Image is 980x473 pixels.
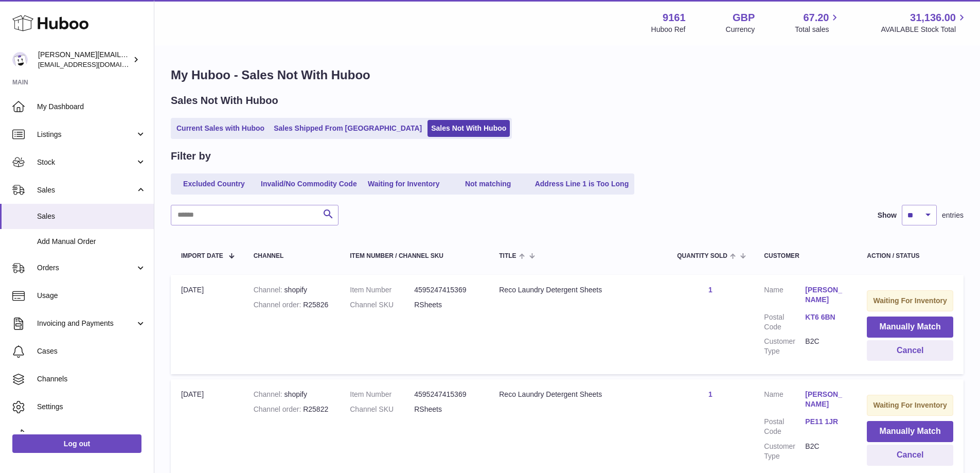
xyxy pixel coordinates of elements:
a: 31,136.00 AVAILABLE Stock Total [881,11,968,34]
div: Customer [764,253,846,259]
div: Reco Laundry Detergent Sheets [499,390,656,399]
button: Manually Match [867,317,953,338]
div: Channel [254,253,330,259]
span: 67.20 [803,11,829,25]
dt: Name [764,390,805,412]
dd: RSheets [414,300,478,310]
span: Title [499,253,516,259]
span: AVAILABLE Stock Total [881,25,968,34]
strong: Channel [254,390,284,398]
div: Reco Laundry Detergent Sheets [499,285,656,295]
span: [EMAIL_ADDRESS][DOMAIN_NAME] [38,60,151,68]
img: amyesmith31@gmail.com [12,52,28,67]
span: Usage [37,291,146,301]
dt: Postal Code [764,312,805,332]
span: Sales [37,212,146,221]
a: [PERSON_NAME] [805,390,846,409]
dd: B2C [805,337,846,356]
span: Cases [37,346,146,356]
dd: 4595247415369 [414,390,478,399]
div: Huboo Ref [651,25,686,34]
strong: GBP [733,11,755,25]
dt: Customer Type [764,442,805,461]
div: Item Number / Channel SKU [350,253,478,259]
strong: Channel [254,286,284,294]
dd: 4595247415369 [414,285,478,295]
dd: RSheets [414,405,478,414]
div: Currency [726,25,755,34]
button: Manually Match [867,421,953,442]
strong: Waiting For Inventory [873,296,947,305]
dt: Item Number [350,285,414,295]
div: shopify [254,285,330,295]
div: R25822 [254,405,330,414]
a: Address Line 1 is Too Long [531,176,633,192]
a: PE11 1JR [805,417,846,427]
h2: Sales Not With Huboo [171,94,278,108]
span: Add Manual Order [37,237,146,247]
dt: Channel SKU [350,405,414,414]
div: Action / Status [867,253,953,259]
span: Returns [37,430,146,440]
span: Channels [37,374,146,384]
a: 1 [708,286,712,294]
div: [PERSON_NAME][EMAIL_ADDRESS][DOMAIN_NAME] [38,50,131,69]
span: 31,136.00 [910,11,956,25]
dd: B2C [805,442,846,461]
dt: Postal Code [764,417,805,436]
label: Show [878,211,897,220]
a: Sales Not With Huboo [427,120,510,137]
a: [PERSON_NAME] [805,285,846,305]
div: R25826 [254,300,330,310]
a: Waiting for Inventory [363,176,445,192]
h1: My Huboo - Sales Not With Huboo [171,67,964,83]
span: Listings [37,130,135,139]
td: [DATE] [171,275,243,374]
div: shopify [254,390,330,399]
span: Orders [37,263,135,273]
button: Cancel [867,445,953,466]
a: Sales Shipped From [GEOGRAPHIC_DATA] [270,120,425,137]
dt: Channel SKU [350,300,414,310]
span: Settings [37,402,146,412]
a: Log out [12,434,141,453]
span: Import date [181,253,223,259]
strong: 9161 [663,11,686,25]
a: Current Sales with Huboo [173,120,268,137]
button: Cancel [867,340,953,361]
a: Excluded Country [173,176,255,192]
a: KT6 6BN [805,312,846,322]
strong: Waiting For Inventory [873,401,947,409]
h2: Filter by [171,149,211,163]
span: Invoicing and Payments [37,319,135,328]
dt: Name [764,285,805,307]
a: 67.20 Total sales [795,11,841,34]
span: Sales [37,185,135,195]
dt: Customer Type [764,337,805,356]
strong: Channel order [254,301,304,309]
span: My Dashboard [37,102,146,112]
strong: Channel order [254,405,304,413]
span: Stock [37,157,135,167]
a: 1 [708,390,712,398]
a: Invalid/No Commodity Code [257,176,361,192]
dt: Item Number [350,390,414,399]
span: Total sales [795,25,841,34]
a: Not matching [447,176,529,192]
span: Quantity Sold [677,253,727,259]
span: entries [942,211,964,220]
